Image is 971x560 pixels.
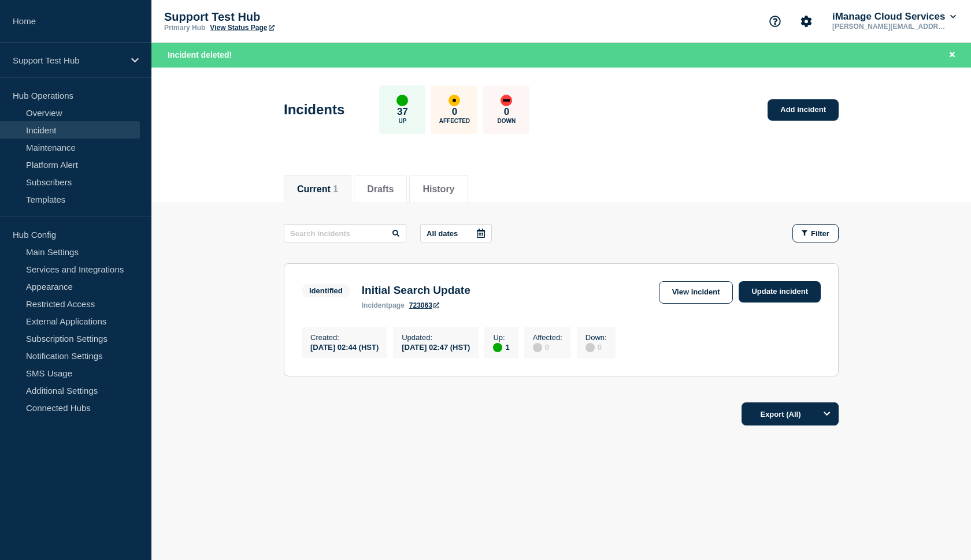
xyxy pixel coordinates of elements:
[792,224,839,242] button: Filter
[449,95,460,106] div: affected
[794,9,818,33] button: Account settings
[310,333,379,342] p: Created :
[302,284,350,297] span: Identified
[504,106,509,118] p: 0
[362,284,470,297] h3: Initial Search Update
[427,229,458,238] p: All dates
[164,10,395,24] p: Support Test Hub
[585,343,595,352] div: disabled
[396,95,408,106] div: up
[310,342,379,352] div: [DATE] 02:44 (HST)
[498,118,516,124] p: Down
[398,118,406,124] p: Up
[397,106,408,118] p: 37
[830,11,958,23] button: iManage Cloud Services
[13,55,124,65] p: Support Test Hub
[297,184,338,195] button: Current 1
[659,281,733,304] a: View incident
[763,9,787,33] button: Support
[768,99,839,121] a: Add incident
[452,106,457,118] p: 0
[168,50,232,59] span: Incident deleted!
[284,224,406,242] input: Search incidents
[210,24,274,32] a: View Status Page
[420,224,492,242] button: All dates
[493,333,509,342] p: Up :
[164,24,205,32] p: Primary Hub
[816,402,839,425] button: Options
[362,301,388,309] span: incident
[402,342,470,352] div: [DATE] 02:47 (HST)
[533,333,562,342] p: Affected :
[493,342,509,352] div: 1
[811,229,829,238] span: Filter
[362,301,405,309] p: page
[533,343,542,352] div: disabled
[739,281,821,303] a: Update incident
[333,184,338,194] span: 1
[945,48,959,62] button: Close banner
[409,301,439,309] a: 723063
[284,102,344,118] h1: Incidents
[501,95,512,106] div: down
[493,343,502,352] div: up
[830,23,950,31] p: [PERSON_NAME][EMAIL_ADDRESS][PERSON_NAME][DOMAIN_NAME]
[439,118,470,124] p: Affected
[533,342,562,352] div: 0
[367,184,394,195] button: Drafts
[585,333,607,342] p: Down :
[585,342,607,352] div: 0
[742,402,839,425] button: Export (All)
[402,333,470,342] p: Updated :
[423,184,454,195] button: History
